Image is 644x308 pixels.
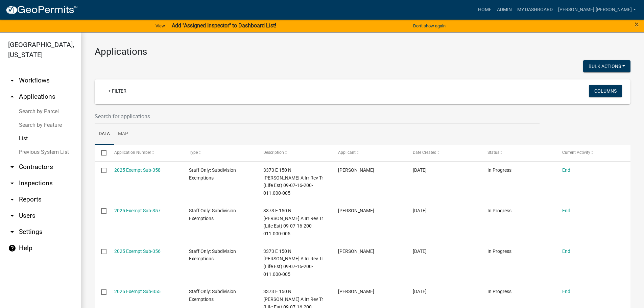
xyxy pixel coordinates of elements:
a: + Filter [103,85,132,97]
span: 3373 E 150 N Shilling, Lorraine A Irr Rev Tr (Life Est) 09-07-16-200-011.000-005 [263,167,323,196]
a: 2025 Exempt Sub-355 [114,289,161,294]
span: Arin Shaver [338,167,374,173]
a: 2025 Exempt Sub-356 [114,248,161,254]
span: Application Number [114,150,151,155]
i: arrow_drop_down [8,228,16,236]
datatable-header-cell: Select [95,145,108,161]
span: Arin Shaver [338,208,374,213]
button: Don't show again [410,20,448,31]
a: End [562,248,570,254]
span: 08/19/2025 [413,248,427,254]
input: Search for applications [95,110,540,123]
a: Admin [494,3,515,16]
span: 08/19/2025 [413,167,427,173]
span: Current Activity [562,150,590,155]
i: help [8,244,16,252]
span: Staff Only: Subdivision Exemptions [189,208,236,221]
a: Home [475,3,494,16]
strong: Add "Assigned Inspector" to Dashboard List! [172,22,276,29]
span: Description [263,150,284,155]
a: End [562,208,570,213]
i: arrow_drop_down [8,163,16,171]
datatable-header-cell: Type [182,145,257,161]
i: arrow_drop_up [8,93,16,101]
datatable-header-cell: Application Number [108,145,182,161]
button: Columns [589,85,622,97]
a: Data [95,123,114,145]
i: arrow_drop_down [8,179,16,187]
span: In Progress [487,208,511,213]
button: Close [635,20,639,28]
a: 2025 Exempt Sub-358 [114,167,161,173]
a: End [562,289,570,294]
span: Arin Shaver [338,289,374,294]
a: [PERSON_NAME].[PERSON_NAME] [555,3,639,16]
button: Bulk Actions [583,60,630,72]
span: 08/19/2025 [413,289,427,294]
span: 08/19/2025 [413,208,427,213]
datatable-header-cell: Current Activity [556,145,630,161]
a: End [562,167,570,173]
a: View [153,20,168,31]
span: In Progress [487,289,511,294]
span: Type [189,150,198,155]
span: Arin Shaver [338,248,374,254]
i: arrow_drop_down [8,76,16,85]
span: Applicant [338,150,356,155]
span: 3373 E 150 N Shilling, Lorraine A Irr Rev Tr (Life Est) 09-07-16-200-011.000-005 [263,208,323,236]
i: arrow_drop_down [8,212,16,220]
datatable-header-cell: Status [481,145,556,161]
span: Date Created [413,150,436,155]
a: My Dashboard [515,3,555,16]
span: × [635,20,639,29]
span: 3373 E 150 N Shilling, Lorraine A Irr Rev Tr (Life Est) 09-07-16-200-011.000-005 [263,248,323,277]
h3: Applications [95,46,630,57]
i: arrow_drop_down [8,195,16,204]
a: 2025 Exempt Sub-357 [114,208,161,213]
span: In Progress [487,167,511,173]
datatable-header-cell: Description [257,145,332,161]
a: Map [114,123,132,145]
span: Status [487,150,499,155]
span: Staff Only: Subdivision Exemptions [189,248,236,262]
datatable-header-cell: Applicant [332,145,406,161]
datatable-header-cell: Date Created [406,145,481,161]
span: Staff Only: Subdivision Exemptions [189,167,236,181]
span: In Progress [487,248,511,254]
span: Staff Only: Subdivision Exemptions [189,289,236,302]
